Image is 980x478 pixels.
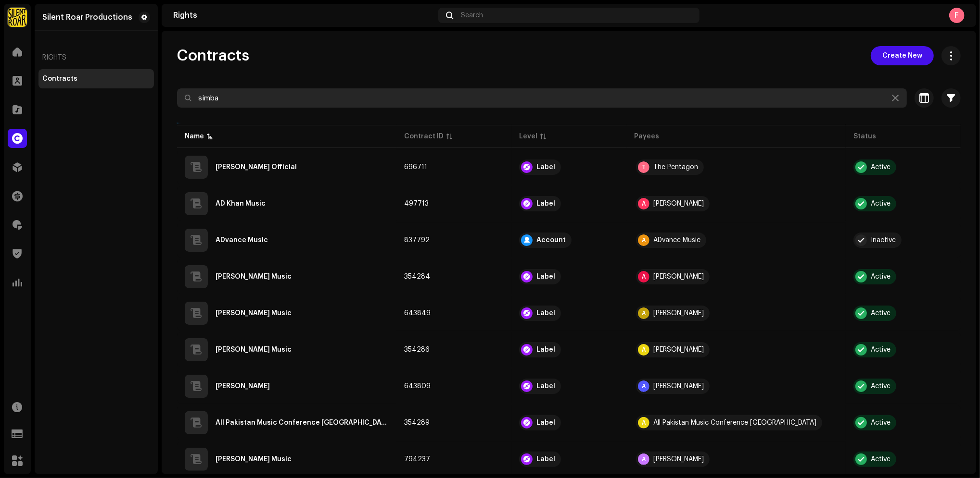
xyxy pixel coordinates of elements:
div: Contracts [42,75,77,83]
div: A [638,380,649,392]
div: Label [536,200,555,207]
span: 354289 [404,419,430,426]
div: Label [536,419,555,426]
span: Create New [882,46,922,65]
div: A [638,198,649,209]
div: Active [871,456,891,463]
span: 696711 [404,164,427,171]
div: [PERSON_NAME] [653,310,704,317]
div: [PERSON_NAME] [653,383,704,390]
div: Label [536,383,555,390]
input: Search [177,88,907,108]
div: A [638,453,649,465]
div: Inactive [871,237,896,244]
span: 354284 [404,273,430,280]
div: A [638,234,649,246]
span: 354286 [404,346,430,353]
span: Search [461,12,483,19]
span: Label [519,379,619,394]
div: Ali Qasim [216,383,270,390]
div: Active [871,310,891,317]
div: Silent Roar Productions [42,13,132,21]
div: Aamir Sindhi Official [216,164,297,171]
div: [PERSON_NAME] [653,200,704,207]
div: A [638,307,649,319]
div: Label [536,273,555,280]
div: Contract ID [404,132,444,141]
div: A [638,417,649,429]
div: [PERSON_NAME] [653,456,704,463]
div: A [638,344,649,355]
div: Annie Khalid Music [216,456,292,463]
span: Label [519,159,619,175]
div: Ahsan Bari Music [216,273,292,280]
span: 794237 [404,456,430,463]
div: Active [871,383,891,390]
span: Contracts [177,46,249,65]
span: Label [519,306,619,321]
div: Ali Hamza Music [216,346,292,353]
div: A [638,271,649,282]
span: 643849 [404,310,431,317]
div: Name [185,132,204,141]
div: Account [536,237,566,244]
div: Label [536,310,555,317]
div: Label [536,346,555,353]
div: [PERSON_NAME] [653,273,704,280]
span: 497713 [404,200,429,207]
span: Label [519,196,619,211]
div: Active [871,346,891,353]
div: T [638,161,649,173]
div: Rights [173,12,434,19]
img: fcfd72e7-8859-4002-b0df-9a7058150634 [8,8,27,27]
span: Label [519,269,619,284]
span: 643809 [404,383,431,390]
button: Create New [871,46,934,65]
span: 837792 [404,237,430,244]
div: All Pakistan Music Conference Karachi [216,419,389,426]
div: Active [871,200,891,207]
div: Label [536,456,555,463]
div: Level [519,132,537,141]
div: ADvance Music [653,237,700,244]
div: Active [871,164,891,171]
div: All Pakistan Music Conference [GEOGRAPHIC_DATA] [653,419,816,426]
div: Label [536,164,555,171]
re-m-nav-item: Contracts [38,69,154,88]
div: [PERSON_NAME] [653,346,704,353]
div: F [949,8,965,23]
div: Active [871,419,891,426]
span: Label [519,342,619,357]
div: The Pentagon [653,164,698,171]
div: Alex Shahbaz Music [216,310,292,317]
span: Label [519,452,619,467]
div: Active [871,273,891,280]
span: Label [519,415,619,430]
re-a-nav-header: Rights [38,46,154,69]
div: ADvance Music [216,237,268,244]
div: AD Khan Music [216,200,266,207]
span: Account [519,233,619,248]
